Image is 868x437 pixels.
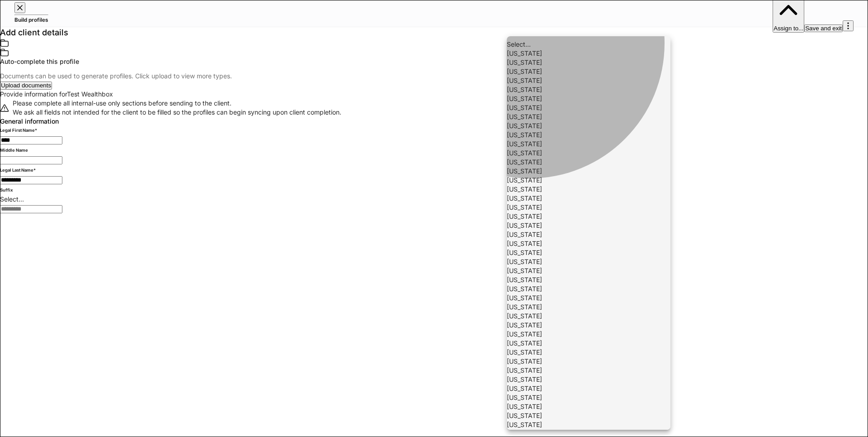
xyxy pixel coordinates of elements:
[507,103,670,112] li: [US_STATE]
[507,230,670,239] li: [US_STATE]
[507,85,670,94] li: [US_STATE]
[507,49,670,58] li: [US_STATE]
[13,108,341,117] p: We ask all fields not intended for the client to be filled so the profiles can begin syncing upon...
[507,40,670,49] li: Select...
[507,312,670,321] li: [US_STATE]
[507,384,670,393] li: [US_STATE]
[507,284,670,293] li: [US_STATE]
[507,303,670,312] li: [US_STATE]
[1,82,51,88] div: Upload documents
[14,15,48,24] h5: Build profiles
[507,248,670,257] li: [US_STATE]
[805,25,842,31] div: Save and exit
[507,149,670,158] li: [US_STATE]
[13,99,341,108] div: Please complete all internal-use only sections before sending to the client.
[507,330,670,339] li: [US_STATE]
[507,257,670,266] li: [US_STATE]
[507,275,670,284] li: [US_STATE]
[507,130,670,139] li: [US_STATE]
[507,293,670,303] li: [US_STATE]
[507,212,670,221] li: [US_STATE]
[507,266,670,275] li: [US_STATE]
[507,185,670,194] li: [US_STATE]
[507,158,670,167] li: [US_STATE]
[507,239,670,248] li: [US_STATE]
[507,357,670,366] li: [US_STATE]
[507,58,670,67] li: [US_STATE]
[507,176,670,185] li: [US_STATE]
[507,348,670,357] li: [US_STATE]
[507,411,670,420] li: [US_STATE]
[507,94,670,103] li: [US_STATE]
[507,167,670,176] li: [US_STATE]
[507,366,670,375] li: [US_STATE]
[507,221,670,230] li: [US_STATE]
[507,420,670,429] li: [US_STATE]
[507,402,670,411] li: [US_STATE]
[507,375,670,384] li: [US_STATE]
[507,393,670,402] li: [US_STATE]
[507,203,670,212] li: [US_STATE]
[507,121,670,130] li: [US_STATE]
[507,339,670,348] li: [US_STATE]
[507,194,670,203] li: [US_STATE]
[507,139,670,149] li: [US_STATE]
[507,76,670,85] li: [US_STATE]
[507,67,670,76] li: [US_STATE]
[507,321,670,330] li: [US_STATE]
[507,112,670,121] li: [US_STATE]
